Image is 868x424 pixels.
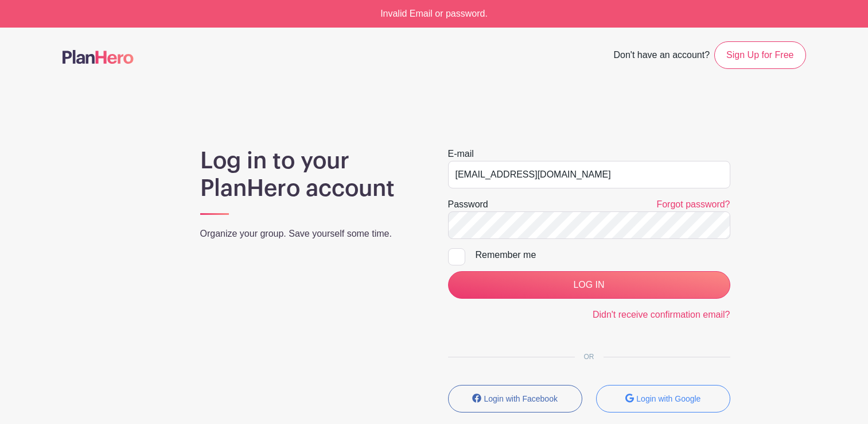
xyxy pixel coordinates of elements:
[636,394,700,403] small: Login with Google
[200,227,421,241] p: Organize your group. Save yourself some time.
[476,248,730,262] div: Remember me
[714,41,805,69] a: Sign Up for Free
[448,385,582,413] button: Login with Facebook
[448,147,474,161] label: E-mail
[596,385,730,413] button: Login with Google
[575,353,604,361] span: OR
[656,199,730,209] a: Forgot password?
[613,44,710,69] span: Don't have an account?
[63,50,134,64] img: logo-507f7623f17ff9eddc593b1ce0a138ce2505c220e1c5a4e2b4648c50719b7d32.svg
[200,147,421,202] h1: Log in to your PlanHero account
[448,198,488,211] label: Password
[593,310,730,319] a: Didn't receive confirmation email?
[484,394,558,403] small: Login with Facebook
[448,161,730,188] input: e.g. julie@eventco.com
[448,271,730,299] input: LOG IN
